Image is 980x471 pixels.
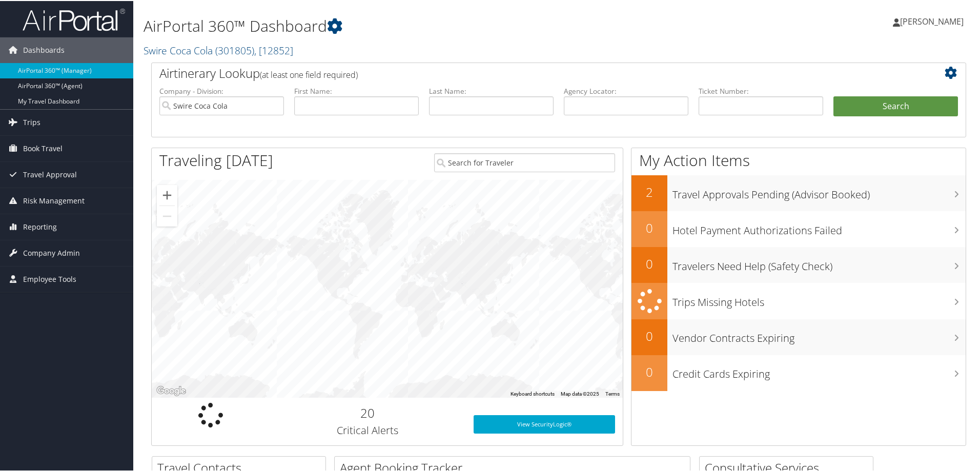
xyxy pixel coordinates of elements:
span: Dashboards [23,36,65,62]
h2: Airtinerary Lookup [159,64,890,81]
a: Terms (opens in new tab) [605,390,620,396]
a: 0Credit Cards Expiring [631,354,966,390]
button: Keyboard shortcuts [511,390,555,397]
a: 2Travel Approvals Pending (Advisor Booked) [631,174,966,210]
h3: Hotel Payment Authorizations Failed [672,217,966,237]
input: Search for Traveler [434,152,615,171]
h1: AirPortal 360™ Dashboard [144,14,697,36]
button: Zoom out [157,205,177,226]
span: , [ 12852 ] [254,43,293,56]
span: Map data ©2025 [561,390,599,396]
img: airportal-logo.png [23,7,125,31]
a: 0Travelers Need Help (Safety Check) [631,246,966,282]
label: Company - Division: [159,85,284,95]
button: Search [833,95,958,116]
span: Employee Tools [23,265,76,291]
label: Last Name: [429,85,554,95]
a: 0Vendor Contracts Expiring [631,318,966,354]
h2: 2 [631,182,667,200]
h3: Vendor Contracts Expiring [672,325,966,344]
span: Travel Approval [23,161,77,187]
span: Trips [23,109,40,134]
h3: Credit Cards Expiring [672,361,966,380]
a: [PERSON_NAME] [893,5,974,36]
h2: 20 [277,403,458,421]
img: Google [154,383,188,397]
h1: Traveling [DATE] [159,149,273,170]
span: Risk Management [23,187,85,213]
span: (at least one field required) [260,68,358,79]
a: View SecurityLogic® [474,414,615,433]
label: Agency Locator: [564,85,688,95]
a: 0Hotel Payment Authorizations Failed [631,210,966,246]
h3: Trips Missing Hotels [672,289,966,309]
h1: My Action Items [631,149,966,170]
span: ( 301805 ) [215,43,254,56]
h3: Travel Approvals Pending (Advisor Booked) [672,181,966,201]
h2: 0 [631,362,667,380]
h2: 0 [631,218,667,236]
span: [PERSON_NAME] [900,15,964,26]
button: Zoom in [157,184,177,204]
a: Trips Missing Hotels [631,282,966,318]
span: Company Admin [23,239,80,265]
h3: Critical Alerts [277,422,458,437]
h2: 0 [631,254,667,272]
span: Reporting [23,213,57,239]
label: Ticket Number: [699,85,823,95]
label: First Name: [294,85,419,95]
a: Swire Coca Cola [144,43,293,56]
h3: Travelers Need Help (Safety Check) [672,253,966,273]
h2: 0 [631,326,667,344]
span: Book Travel [23,135,63,160]
a: Open this area in Google Maps (opens a new window) [154,383,188,397]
